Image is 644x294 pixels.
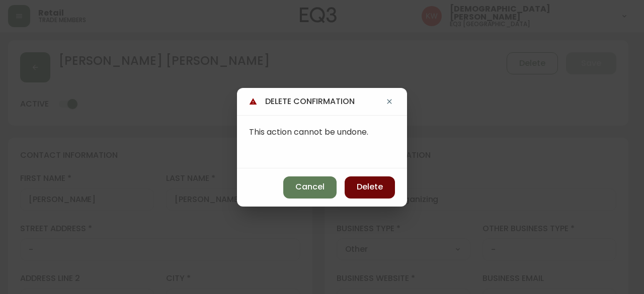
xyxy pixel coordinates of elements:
[345,176,395,199] button: Delete
[295,181,325,192] span: Cancel
[357,181,383,192] span: Delete
[265,96,384,107] h4: delete confirmation
[249,126,368,138] span: This action cannot be undone.
[283,176,337,199] button: Cancel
